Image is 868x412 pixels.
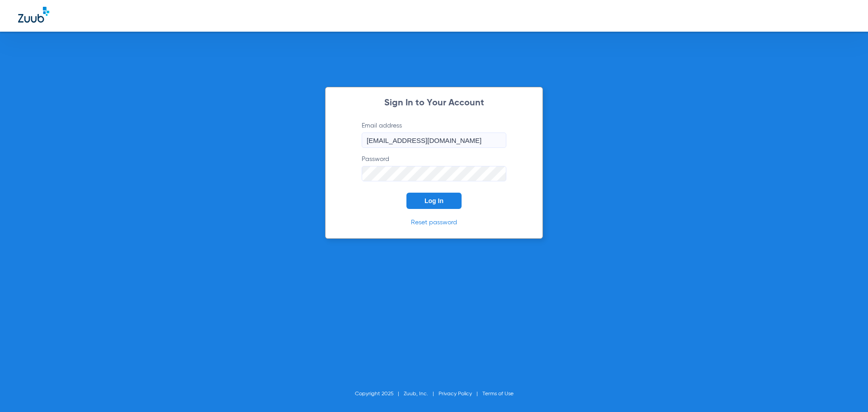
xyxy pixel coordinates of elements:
[404,389,439,398] li: Zuub, Inc.
[406,193,462,209] button: Log In
[362,166,506,181] input: Password
[411,219,457,226] a: Reset password
[425,197,443,204] span: Log In
[362,133,506,148] input: Email address
[355,389,404,398] li: Copyright 2025
[362,155,506,181] label: Password
[18,7,49,23] img: Zuub Logo
[482,391,514,397] a: Terms of Use
[362,121,506,148] label: Email address
[348,99,520,108] h2: Sign In to Your Account
[439,391,472,397] a: Privacy Policy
